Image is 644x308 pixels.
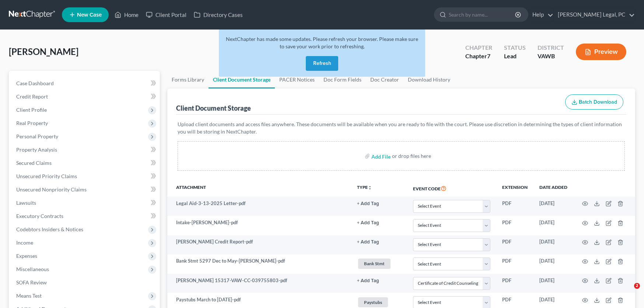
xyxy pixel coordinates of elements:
th: Date added [533,180,573,197]
td: PDF [496,274,533,293]
span: 7 [487,52,490,59]
span: Lawsuits [16,200,36,206]
span: Case Dashboard [16,80,54,86]
span: Property Analysis [16,146,57,153]
a: Forms Library [167,71,209,89]
a: + Add Tag [357,200,401,207]
a: [PERSON_NAME] Legal, PC [554,8,635,21]
td: PDF [496,197,533,216]
button: TYPEunfold_more [357,185,372,190]
span: Secured Claims [16,160,52,166]
th: Extension [496,180,533,197]
td: [DATE] [533,235,573,255]
button: + Add Tag [357,278,379,283]
span: Real Property [16,120,48,126]
div: District [538,44,564,52]
td: Legal Aid-3-13-2025 Letter-pdf [167,197,351,216]
span: Means Test [16,293,42,299]
a: Credit Report [10,90,160,103]
iframe: Intercom live chat [619,283,637,301]
td: [PERSON_NAME] Credit Report-pdf [167,235,351,255]
td: [DATE] [533,274,573,293]
div: VAWB [538,52,564,60]
span: Codebtors Insiders & Notices [16,226,83,232]
button: Refresh [306,56,338,71]
span: Unsecured Priority Claims [16,173,77,179]
span: SOFA Review [16,279,47,285]
div: Lead [504,52,526,60]
a: Unsecured Priority Claims [10,170,160,183]
button: Batch Download [565,94,623,110]
div: Chapter [465,52,492,60]
span: Credit Report [16,93,48,100]
div: Client Document Storage [176,104,251,113]
a: Download History [403,71,455,89]
span: Client Profile [16,107,47,113]
span: New Case [77,12,102,18]
button: + Add Tag [357,240,379,245]
span: Expenses [16,253,37,259]
a: Lawsuits [10,196,160,210]
button: Preview [576,44,626,60]
span: Personal Property [16,133,58,139]
a: Secured Claims [10,156,160,170]
td: PDF [496,216,533,235]
th: Attachment [167,180,351,197]
span: NextChapter has made some updates. Please refresh your browser. Please make sure to save your wor... [226,36,418,49]
a: Bank Stmt [357,257,401,270]
a: Case Dashboard [10,77,160,90]
span: [PERSON_NAME] [9,46,78,57]
div: or drop files here [392,152,431,160]
td: Bank Stmt 5297 Dec to May-[PERSON_NAME]-pdf [167,255,351,274]
span: Paystubs [358,297,388,307]
span: Unsecured Nonpriority Claims [16,186,87,193]
i: unfold_more [368,186,372,190]
button: + Add Tag [357,201,379,206]
td: Intake-[PERSON_NAME]-pdf [167,216,351,235]
a: Home [111,8,142,21]
a: Property Analysis [10,143,160,156]
a: SOFA Review [10,276,160,289]
td: PDF [496,255,533,274]
p: Upload client documents and access files anywhere. These documents will be available when you are... [178,121,625,135]
td: [DATE] [533,197,573,216]
td: [PERSON_NAME] 15317-VAW-CC-039755803-pdf [167,274,351,293]
span: Bank Stmt [358,259,391,269]
td: [DATE] [533,216,573,235]
td: PDF [496,235,533,255]
span: Income [16,239,33,246]
th: Event Code [407,180,496,197]
a: Directory Cases [190,8,246,21]
div: Status [504,44,526,52]
span: 2 [634,283,640,289]
div: Chapter [465,44,492,52]
span: Executory Contracts [16,213,63,219]
a: Executory Contracts [10,210,160,223]
input: Search by name... [449,8,516,21]
span: Batch Download [579,99,617,105]
a: + Add Tag [357,219,401,226]
a: Unsecured Nonpriority Claims [10,183,160,196]
span: Miscellaneous [16,266,49,272]
a: Help [529,8,553,21]
a: Client Document Storage [209,71,275,89]
a: + Add Tag [357,277,401,284]
a: Client Portal [142,8,190,21]
button: + Add Tag [357,221,379,225]
a: + Add Tag [357,238,401,245]
td: [DATE] [533,255,573,274]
